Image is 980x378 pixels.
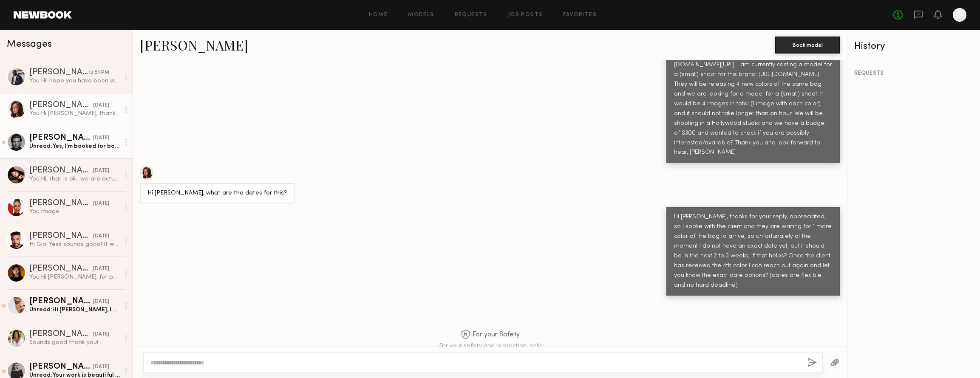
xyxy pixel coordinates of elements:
div: History [854,42,973,51]
span: Messages [7,39,52,49]
div: Unread: Yes, I’m booked for both days. I can bring some shoes as well yes. Thank you and see you ... [29,142,120,150]
div: You: Hi [PERSON_NAME], for parking, the best thing is is to check the link provided for the locat... [29,273,120,281]
div: [PERSON_NAME] [29,166,93,175]
div: 12:51 PM [88,69,109,77]
div: [PERSON_NAME] [29,363,93,371]
div: You: Hi, that is ok- we are actually at [PERSON_NAME][GEOGRAPHIC_DATA], there is a starbucks righ... [29,175,120,183]
span: For your Safety [461,330,520,340]
div: You: Hi [PERSON_NAME], thanks for your reply, appreciated, so I spoke with the client and they ar... [29,110,120,118]
div: [PERSON_NAME] [29,232,93,240]
a: [PERSON_NAME] [140,36,248,54]
div: [DATE] [93,232,109,240]
div: [DATE] [93,363,109,371]
div: [PERSON_NAME] [29,297,93,306]
a: Models [408,12,434,18]
div: [PERSON_NAME] [29,330,93,339]
div: You: Image [29,208,120,216]
div: Hi [PERSON_NAME], what are the dates for this? [147,189,287,198]
div: [DATE] [93,200,109,208]
a: Favorites [563,12,597,18]
a: Home [369,12,388,18]
div: [PERSON_NAME] [29,68,88,77]
div: For your safety and protection, only communicate and pay directly within Newbook [422,342,558,358]
button: Book model [775,37,840,54]
div: You: Hi! hope you have been well, thanks again for the Waimea shoot! it went fantastic, thanks ag... [29,77,120,85]
div: [DATE] [93,265,109,273]
div: [PERSON_NAME] [29,134,93,142]
div: Hi [PERSON_NAME], hope you are well, my name is [PERSON_NAME] and I'm an LA based photographer: [... [674,41,833,158]
div: Hi Gio! Yess sounds good! It was great shooting with you. Looking forward to working in the future [29,240,120,248]
div: [PERSON_NAME] [29,265,93,273]
a: Job Posts [508,12,543,18]
a: Requests [455,12,487,18]
div: [PERSON_NAME] [29,199,93,208]
a: Book model [775,41,840,48]
div: [DATE] [93,134,109,142]
div: [PERSON_NAME] [29,101,93,110]
div: Unread: Hi [PERSON_NAME], I hope all is well. I am interested and available. My current size is m... [29,306,120,314]
div: [DATE] [93,330,109,339]
a: G [953,8,966,22]
div: Sounds good thank you! [29,339,120,347]
div: [DATE] [93,298,109,306]
div: Hi [PERSON_NAME], thanks for your reply, appreciated, so I spoke with the client and they are wai... [674,212,833,291]
div: [DATE] [93,102,109,110]
div: [DATE] [93,167,109,175]
div: REQUESTS [854,71,973,76]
